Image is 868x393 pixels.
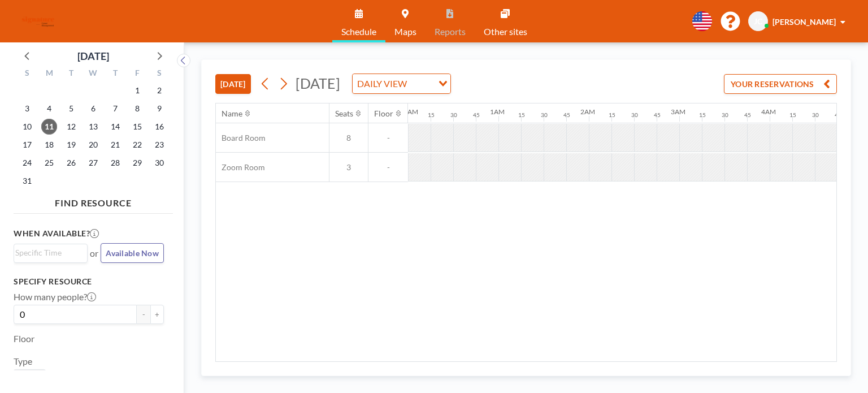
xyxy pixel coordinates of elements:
div: 30 [541,111,548,119]
span: - [368,133,408,143]
span: [DATE] [296,75,340,92]
span: Friday, August 29, 2025 [129,155,145,171]
span: JC [754,16,762,27]
span: Sunday, August 24, 2025 [19,155,35,171]
span: Sunday, August 31, 2025 [19,173,35,189]
span: Wednesday, August 13, 2025 [85,119,101,135]
div: 30 [631,111,638,119]
span: Sunday, August 10, 2025 [19,119,35,135]
div: T [104,67,126,81]
div: 4AM [761,107,776,116]
div: 15 [699,111,706,119]
span: Saturday, August 23, 2025 [151,137,167,153]
span: Monday, August 11, 2025 [41,119,57,135]
span: Sunday, August 3, 2025 [19,101,35,116]
div: Search for option [14,244,87,261]
span: Reports [435,27,466,36]
span: Saturday, August 16, 2025 [151,119,167,135]
button: - [137,305,150,324]
h3: Specify resource [14,277,164,287]
span: - [368,162,408,172]
span: [PERSON_NAME] [772,17,836,27]
span: 3 [329,162,368,172]
label: Type [14,356,32,367]
div: M [38,67,60,81]
div: 45 [654,111,661,119]
span: Maps [394,27,416,36]
div: 2AM [580,107,595,116]
div: [DATE] [77,48,109,64]
span: or [90,248,98,259]
h4: FIND RESOURCE [14,193,173,209]
span: Zoom Room [216,162,265,172]
div: 30 [722,111,728,119]
div: 45 [744,111,751,119]
div: 45 [835,111,841,119]
span: Thursday, August 28, 2025 [107,155,123,171]
span: Tuesday, August 19, 2025 [63,137,79,153]
span: Monday, August 25, 2025 [41,155,57,171]
span: Friday, August 1, 2025 [129,83,145,98]
span: Other sites [484,27,527,36]
img: organization-logo [18,10,58,33]
div: Search for option [353,74,450,93]
div: S [16,67,38,81]
span: Monday, August 4, 2025 [41,101,57,116]
input: Search for option [15,247,81,259]
div: 30 [812,111,819,119]
div: S [148,67,170,81]
div: 30 [450,111,457,119]
button: YOUR RESERVATIONS [724,74,837,94]
button: [DATE] [215,74,251,94]
div: 12AM [400,107,418,116]
span: Thursday, August 7, 2025 [107,101,123,116]
span: Wednesday, August 6, 2025 [85,101,101,116]
div: 15 [789,111,796,119]
span: Friday, August 8, 2025 [129,101,145,116]
div: 45 [563,111,570,119]
div: 45 [473,111,480,119]
div: Floor [374,109,393,119]
span: Wednesday, August 27, 2025 [85,155,101,171]
span: Friday, August 22, 2025 [129,137,145,153]
input: Search for option [410,76,432,91]
span: DAILY VIEW [355,76,409,91]
span: Saturday, August 30, 2025 [151,155,167,171]
span: 8 [329,133,368,143]
span: Tuesday, August 5, 2025 [63,101,79,116]
span: Board Room [216,133,266,143]
span: Saturday, August 2, 2025 [151,83,167,98]
span: Available Now [106,248,159,258]
div: 15 [518,111,525,119]
span: Thursday, August 14, 2025 [107,119,123,135]
label: Floor [14,333,34,344]
label: How many people? [14,291,96,303]
span: Friday, August 15, 2025 [129,119,145,135]
div: Name [222,109,242,119]
button: + [150,305,164,324]
span: Schedule [341,27,376,36]
div: 15 [609,111,615,119]
div: 15 [428,111,435,119]
span: Tuesday, August 26, 2025 [63,155,79,171]
span: Monday, August 18, 2025 [41,137,57,153]
div: 3AM [671,107,685,116]
span: Saturday, August 9, 2025 [151,101,167,116]
div: F [126,67,148,81]
span: Tuesday, August 12, 2025 [63,119,79,135]
span: Thursday, August 21, 2025 [107,137,123,153]
span: Wednesday, August 20, 2025 [85,137,101,153]
div: W [83,67,105,81]
div: T [60,67,83,81]
div: 1AM [490,107,505,116]
div: Seats [335,109,353,119]
span: Sunday, August 17, 2025 [19,137,35,153]
button: Available Now [101,243,164,263]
